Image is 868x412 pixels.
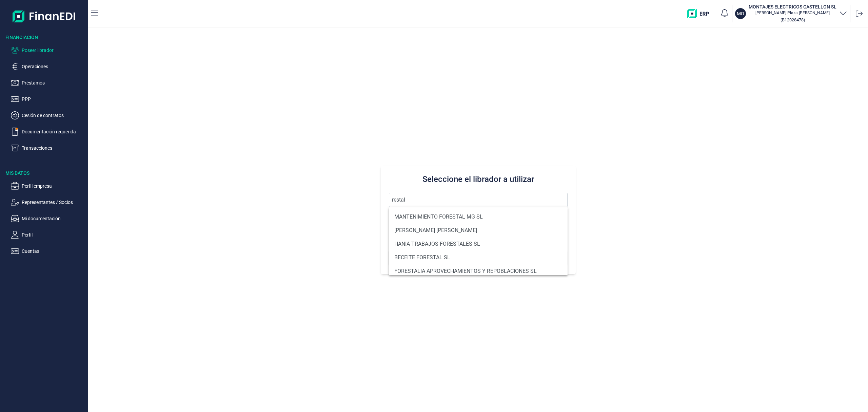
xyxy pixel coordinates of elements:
[11,79,85,87] button: Préstamos
[22,144,85,152] p: Transacciones
[22,62,85,71] p: Operaciones
[687,9,714,18] img: erp
[735,3,847,24] button: MOMONTAJES ELECTRICOS CASTELLON SL[PERSON_NAME] Plaza [PERSON_NAME](B12028478)
[737,10,744,17] p: MO
[22,46,85,54] p: Poseer librador
[749,10,836,16] p: [PERSON_NAME] Plaza [PERSON_NAME]
[389,237,568,251] li: HANIA TRABAJOS FORESTALES SL
[389,224,568,237] li: [PERSON_NAME] [PERSON_NAME]
[11,231,85,239] button: Perfil
[11,182,85,190] button: Perfil empresa
[389,193,568,207] input: Seleccione la razón social
[389,174,568,185] h3: Seleccione el librador a utilizar
[11,111,85,119] button: Cesión de contratos
[389,251,568,264] li: BECEITE FORESTAL SL
[11,95,85,103] button: PPP
[22,231,85,239] p: Perfil
[389,210,568,224] li: MANTENIMIENTO FORESTAL MG SL
[22,247,85,255] p: Cuentas
[11,128,85,136] button: Documentación requerida
[781,17,805,22] small: Copiar cif
[389,264,568,278] li: FORESTALIA APROVECHAMIENTOS Y REPOBLACIONES SL
[22,79,85,87] p: Préstamos
[13,5,76,27] img: Logo de aplicación
[22,182,85,190] p: Perfil empresa
[11,62,85,71] button: Operaciones
[11,214,85,223] button: Mi documentación
[22,198,85,206] p: Representantes / Socios
[22,111,85,119] p: Cesión de contratos
[11,247,85,255] button: Cuentas
[22,95,85,103] p: PPP
[22,128,85,136] p: Documentación requerida
[22,214,85,223] p: Mi documentación
[749,3,836,10] h3: MONTAJES ELECTRICOS CASTELLON SL
[11,144,85,152] button: Transacciones
[11,198,85,206] button: Representantes / Socios
[11,46,85,54] button: Poseer librador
